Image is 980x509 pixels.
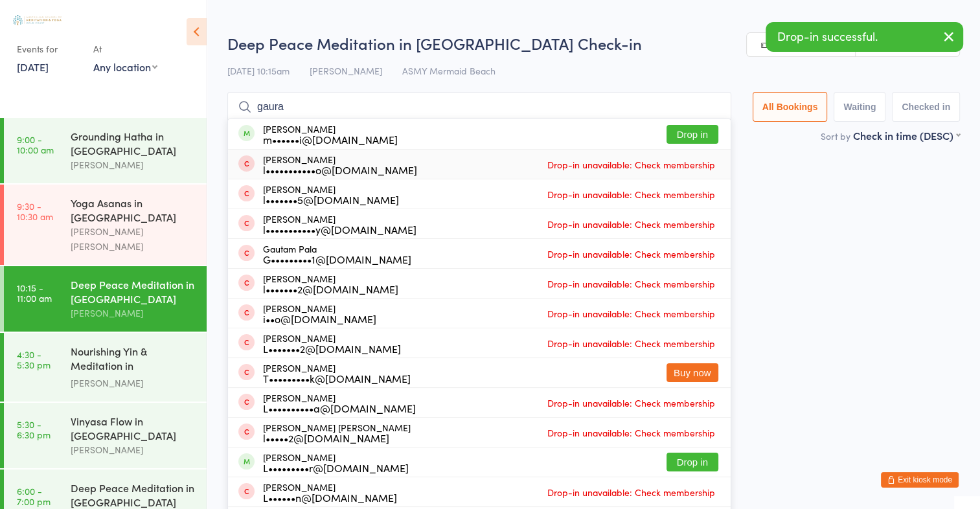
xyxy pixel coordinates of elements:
div: m••••••i@[DOMAIN_NAME] [263,134,398,144]
div: [PERSON_NAME] [263,303,376,324]
div: Deep Peace Meditation in [GEOGRAPHIC_DATA] [71,277,196,306]
time: 9:30 - 10:30 am [17,201,53,221]
div: At [93,38,157,60]
h2: Deep Peace Meditation in [GEOGRAPHIC_DATA] Check-in [227,32,960,54]
div: Gautam Pala [263,243,411,264]
span: Drop-in unavailable: Check membership [544,244,718,264]
a: 4:30 -5:30 pmNourishing Yin & Meditation in [GEOGRAPHIC_DATA][PERSON_NAME] [4,333,207,402]
div: [PERSON_NAME] [263,184,399,205]
div: [PERSON_NAME] [71,157,196,172]
div: i••o@[DOMAIN_NAME] [263,313,376,324]
div: [PERSON_NAME] [263,333,401,354]
div: [PERSON_NAME] [263,154,417,175]
div: [PERSON_NAME] [71,442,196,457]
div: L••••••n@[DOMAIN_NAME] [263,492,397,503]
div: [PERSON_NAME] [263,214,416,234]
div: [PERSON_NAME] [263,273,398,294]
div: [PERSON_NAME] [71,376,196,390]
time: 6:00 - 7:00 pm [17,486,51,506]
div: Events for [17,38,80,60]
div: [PERSON_NAME] [71,306,196,321]
div: [PERSON_NAME] [263,124,398,144]
div: l•••••2@[DOMAIN_NAME] [263,433,411,443]
div: Deep Peace Meditation in [GEOGRAPHIC_DATA] [71,481,196,509]
span: Drop-in unavailable: Check membership [544,393,718,413]
time: 4:30 - 5:30 pm [17,349,51,370]
a: 9:00 -10:00 amGrounding Hatha in [GEOGRAPHIC_DATA][PERSON_NAME] [4,118,207,183]
button: All Bookings [753,92,828,122]
a: 10:15 -11:00 amDeep Peace Meditation in [GEOGRAPHIC_DATA][PERSON_NAME] [4,266,207,332]
div: l•••••••5@[DOMAIN_NAME] [263,194,399,205]
label: Sort by [821,130,850,142]
div: [PERSON_NAME] [PERSON_NAME] [71,224,196,254]
div: Yoga Asanas in [GEOGRAPHIC_DATA] [71,196,196,224]
div: l•••••••••••y@[DOMAIN_NAME] [263,224,416,234]
a: 5:30 -6:30 pmVinyasa Flow in [GEOGRAPHIC_DATA][PERSON_NAME] [4,403,207,468]
div: L••••••••••a@[DOMAIN_NAME] [263,403,416,413]
span: Drop-in unavailable: Check membership [544,423,718,442]
div: [PERSON_NAME] [PERSON_NAME] [263,422,411,443]
div: [PERSON_NAME] [263,392,416,413]
div: Drop-in successful. [766,22,963,52]
div: l•••••••••••o@[DOMAIN_NAME] [263,164,417,175]
span: [PERSON_NAME] [310,64,382,77]
div: Check in time (DESC) [853,128,960,142]
span: Drop-in unavailable: Check membership [544,214,718,234]
div: Any location [93,60,157,74]
button: Checked in [892,92,960,122]
span: ASMY Mermaid Beach [402,64,496,77]
img: Australian School of Meditation & Yoga (Gold Coast) [13,15,62,25]
time: 5:30 - 6:30 pm [17,419,51,440]
button: Drop in [667,453,718,471]
span: Drop-in unavailable: Check membership [544,155,718,174]
time: 9:00 - 10:00 am [17,134,54,155]
button: Buy now [667,363,718,382]
span: Drop-in unavailable: Check membership [544,334,718,353]
button: Drop in [667,125,718,144]
div: T•••••••••k@[DOMAIN_NAME] [263,373,411,383]
span: Drop-in unavailable: Check membership [544,274,718,293]
div: G•••••••••1@[DOMAIN_NAME] [263,254,411,264]
div: [PERSON_NAME] [263,363,411,383]
button: Exit kiosk mode [881,472,959,488]
div: L•••••••2@[DOMAIN_NAME] [263,343,401,354]
a: 9:30 -10:30 amYoga Asanas in [GEOGRAPHIC_DATA][PERSON_NAME] [PERSON_NAME] [4,185,207,265]
div: [PERSON_NAME] [263,482,397,503]
div: [PERSON_NAME] [263,452,409,473]
span: Drop-in unavailable: Check membership [544,482,718,502]
span: [DATE] 10:15am [227,64,290,77]
div: Nourishing Yin & Meditation in [GEOGRAPHIC_DATA] [71,344,196,376]
span: Drop-in unavailable: Check membership [544,185,718,204]
span: Drop-in unavailable: Check membership [544,304,718,323]
div: Vinyasa Flow in [GEOGRAPHIC_DATA] [71,414,196,442]
button: Waiting [834,92,885,122]
time: 10:15 - 11:00 am [17,282,52,303]
div: L•••••••••r@[DOMAIN_NAME] [263,462,409,473]
div: Grounding Hatha in [GEOGRAPHIC_DATA] [71,129,196,157]
div: l•••••••2@[DOMAIN_NAME] [263,284,398,294]
input: Search [227,92,731,122]
a: [DATE] [17,60,49,74]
